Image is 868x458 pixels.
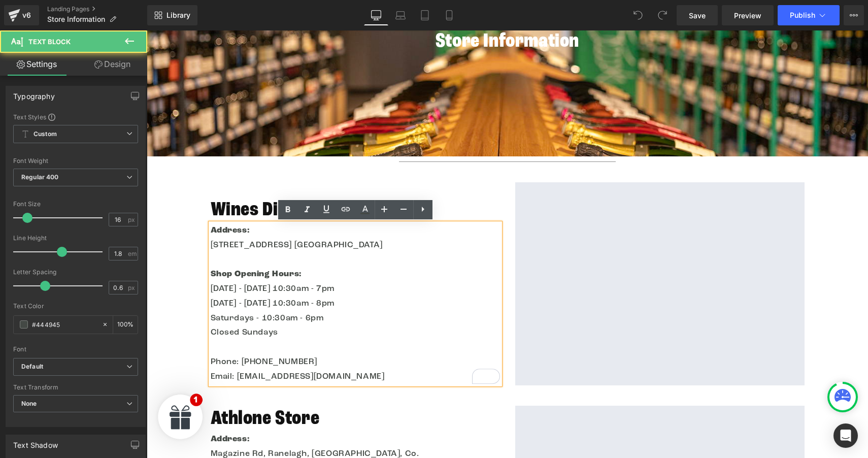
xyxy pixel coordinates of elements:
[13,269,138,276] div: Letter Spacing
[652,5,673,25] button: Redo
[34,130,57,139] b: Custom
[21,400,37,407] b: None
[13,86,55,101] div: Typography
[833,423,858,448] div: Open Intercom Messenger
[128,284,137,291] span: px
[128,250,137,257] span: em
[790,11,815,19] span: Publish
[47,15,105,23] span: Store Information
[147,30,868,458] iframe: To enrich screen reader interactions, please activate Accessibility in Grammarly extension settings
[734,10,761,21] span: Preview
[413,5,437,25] a: Tablet
[147,5,197,25] a: New Library
[113,316,138,334] div: %
[689,10,706,21] span: Save
[13,303,138,310] div: Text Color
[844,5,864,25] button: More
[47,5,147,13] a: Landing Pages
[20,9,33,22] div: v6
[388,5,413,25] a: Laptop
[21,173,59,181] b: Regular 400
[13,113,138,121] div: Text Styles
[722,5,774,25] a: Preview
[21,363,43,371] i: Default
[166,11,190,20] span: Library
[364,5,388,25] a: Desktop
[13,157,138,165] div: Font Weight
[32,319,97,330] input: Color
[778,5,840,25] button: Publish
[64,416,353,446] p: Magazine Rd, Ranelagh, [GEOGRAPHIC_DATA], Co. [STREET_ADDRESS]
[4,5,39,25] a: v6
[13,201,138,208] div: Font Size
[13,435,58,449] div: Text Shadow
[13,346,138,353] div: Font
[13,235,138,242] div: Line Height
[76,53,149,76] a: Design
[28,38,71,46] span: Text Block
[628,5,648,25] button: Undo
[437,5,461,25] a: Mobile
[13,384,138,391] div: Text Transform
[128,216,137,223] span: px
